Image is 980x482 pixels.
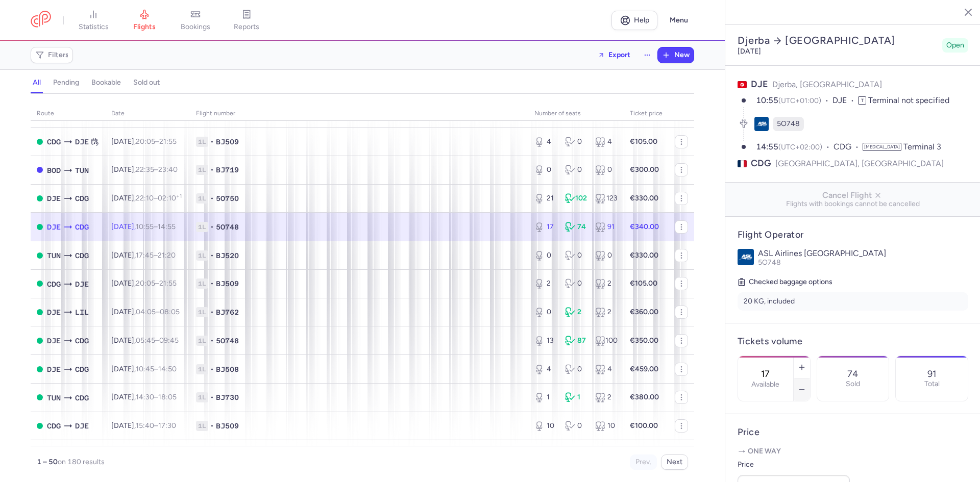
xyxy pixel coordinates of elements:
time: 10:55 [136,222,154,231]
span: (UTC+01:00) [778,96,821,105]
span: DJE [47,307,61,318]
div: 0 [534,165,557,175]
time: 21:20 [158,251,176,260]
span: TUN [47,392,61,403]
time: 17:45 [136,251,154,260]
span: – [136,308,180,316]
time: 04:05 [136,308,156,316]
span: DJE [47,335,61,346]
div: 0 [595,165,618,175]
div: 87 [565,336,587,346]
span: CDG [75,250,89,261]
sup: +1 [176,193,182,199]
strong: €105.00 [630,279,657,288]
span: – [136,251,176,260]
div: 2 [595,392,618,402]
th: route [31,106,105,121]
div: 0 [565,278,587,289]
div: 10 [534,421,557,431]
span: • [210,222,214,232]
span: • [210,364,214,374]
strong: €350.00 [630,336,658,345]
span: CDG [47,136,61,147]
span: BJ509 [216,421,239,431]
span: [DATE], [111,251,176,260]
label: Available [751,380,779,389]
span: – [136,365,177,373]
span: LIL [75,307,89,318]
span: 1L [196,222,208,232]
li: 20 KG, included [738,292,968,311]
time: 21:55 [159,137,177,146]
h4: Price [738,426,968,438]
span: DJE [751,79,768,90]
p: 74 [847,369,858,379]
time: 14:55 [756,142,778,151]
h4: sold out [133,78,160,87]
span: – [136,137,177,146]
strong: €340.00 [630,222,659,231]
div: 2 [595,307,618,317]
span: 1L [196,278,208,289]
h4: Flight Operator [738,229,968,241]
span: BOD [47,165,61,176]
div: 123 [595,193,618,204]
span: • [210,165,214,175]
div: 0 [565,421,587,431]
time: 18:05 [158,393,177,401]
label: Price [738,459,850,471]
span: flights [133,22,156,32]
span: Help [634,16,649,24]
span: [DATE], [111,222,176,231]
div: 100 [595,336,618,346]
div: 74 [565,222,587,232]
span: 1L [196,392,208,402]
span: 5O748 [777,119,800,129]
span: [MEDICAL_DATA] [863,143,901,151]
span: 1L [196,250,208,261]
span: DJE [75,420,89,432]
img: ASL Airlines France logo [738,249,754,265]
strong: €459.00 [630,365,658,373]
span: CDG [75,364,89,375]
span: CDG [47,420,61,432]
span: • [210,421,214,431]
span: DJE [47,193,61,204]
span: • [210,137,214,147]
span: 1L [196,336,208,346]
span: 5O750 [216,193,239,204]
div: 2 [595,278,618,289]
time: 10:45 [136,365,154,373]
span: CDG [75,335,89,346]
time: 02:10 [158,194,182,202]
span: T [858,96,866,105]
button: New [658,47,694,63]
button: Next [661,454,688,470]
button: Menu [664,11,694,30]
div: 0 [595,250,618,261]
span: • [210,278,214,289]
p: Sold [846,380,860,388]
span: BJ520 [216,250,239,261]
span: bookings [181,22,210,32]
span: • [210,336,214,346]
time: 22:10 [136,194,154,202]
span: 5O748 [216,336,239,346]
strong: €380.00 [630,393,659,401]
span: DJE [47,364,61,375]
span: [DATE], [111,165,178,174]
th: Ticket price [624,106,669,121]
div: 4 [534,364,557,374]
span: – [136,421,176,430]
span: (UTC+02:00) [778,143,822,151]
button: Filters [31,47,72,63]
div: 1 [534,392,557,402]
span: [GEOGRAPHIC_DATA], [GEOGRAPHIC_DATA] [775,157,944,170]
div: 4 [595,137,618,147]
div: 0 [565,165,587,175]
div: 0 [565,364,587,374]
span: BJ719 [216,165,239,175]
div: 2 [565,307,587,317]
span: New [674,51,690,59]
span: [DATE], [111,194,182,202]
